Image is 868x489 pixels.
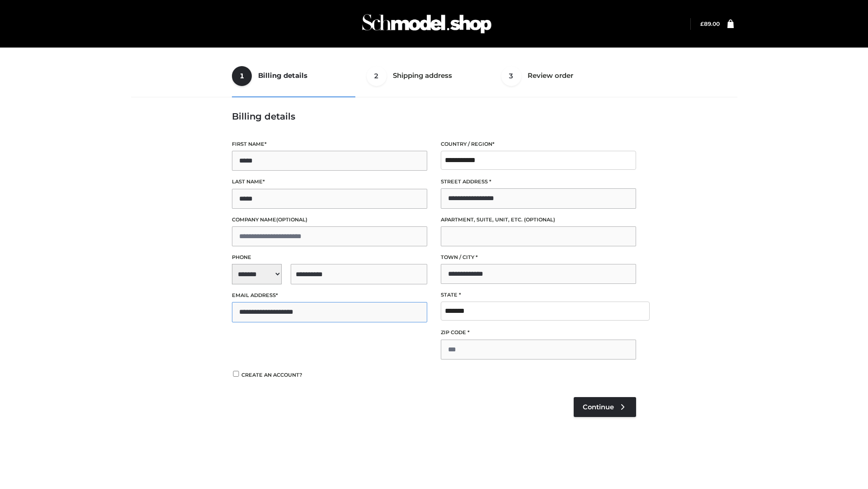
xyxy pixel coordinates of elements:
h3: Billing details [232,111,636,122]
label: Apartment, suite, unit, etc. [441,216,636,224]
span: £ [700,20,704,27]
a: £89.00 [700,20,720,27]
label: Email address [232,291,427,300]
input: Create an account? [232,371,240,377]
span: (optional) [524,216,555,223]
label: Country / Region [441,140,636,149]
span: Create an account? [241,372,302,378]
label: State [441,291,636,299]
label: ZIP Code [441,328,636,337]
label: Last name [232,177,427,186]
span: (optional) [276,216,307,223]
img: Schmodel Admin 964 [359,6,495,42]
bdi: 89.00 [700,20,720,27]
label: Company name [232,216,427,224]
label: Street address [441,177,636,186]
label: Town / City [441,253,636,262]
label: First name [232,140,427,149]
label: Phone [232,253,427,262]
a: Continue [574,397,636,417]
span: Continue [583,403,614,411]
